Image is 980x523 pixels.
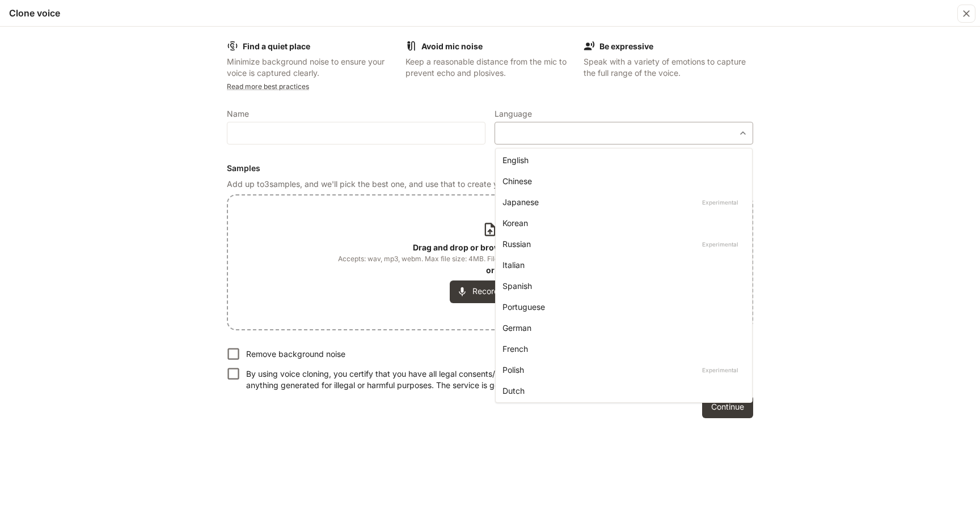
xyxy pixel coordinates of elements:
[502,343,741,355] div: French
[502,175,741,187] div: Chinese
[502,217,741,229] div: Korean
[502,196,741,208] div: Japanese
[502,154,741,166] div: English
[502,322,741,334] div: German
[502,238,741,250] div: Russian
[502,259,741,271] div: Italian
[700,365,741,375] p: Experimental
[700,239,741,249] p: Experimental
[502,385,741,397] div: Dutch
[700,197,741,207] p: Experimental
[502,364,741,376] div: Polish
[502,301,741,313] div: Portuguese
[502,280,741,292] div: Spanish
